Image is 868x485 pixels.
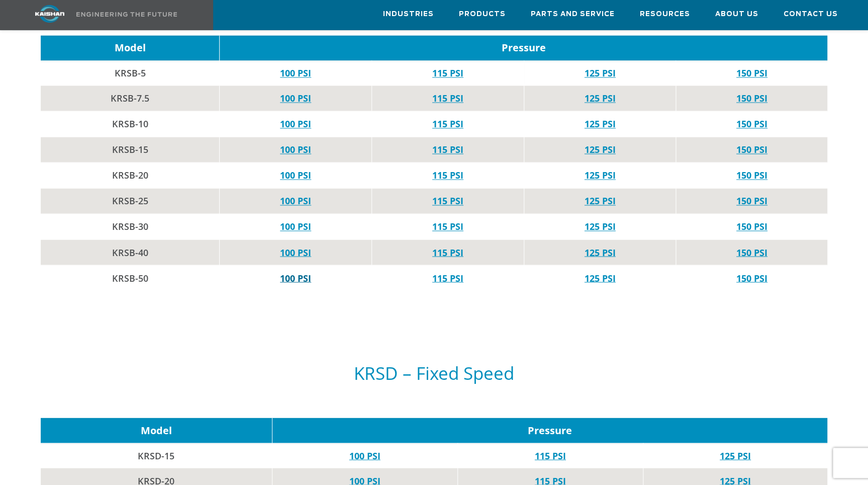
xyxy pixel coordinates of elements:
[220,35,827,60] td: Pressure
[736,92,767,104] a: 150 PSI
[715,9,758,20] span: About Us
[432,67,463,79] a: 115 PSI
[736,67,767,79] a: 150 PSI
[531,1,615,28] a: Parts and Service
[640,1,690,28] a: Resources
[459,9,506,20] span: Products
[784,9,838,20] span: Contact Us
[41,265,220,291] td: KRSB-50
[432,272,463,284] a: 115 PSI
[76,12,177,17] img: Engineering the future
[585,118,616,130] a: 125 PSI
[715,1,758,28] a: About Us
[41,418,272,443] td: Model
[41,86,220,111] td: KRSB-7.5
[41,214,220,239] td: KRSB-30
[12,5,87,23] img: kaishan logo
[736,246,767,258] a: 150 PSI
[280,118,311,130] a: 100 PSI
[383,9,434,20] span: Industries
[383,1,434,28] a: Industries
[41,188,220,214] td: KRSB-25
[585,67,616,79] a: 125 PSI
[736,220,767,232] a: 150 PSI
[41,60,220,86] td: KRSB-5
[459,1,506,28] a: Products
[41,35,220,60] td: Model
[272,418,827,443] td: Pressure
[585,246,616,258] a: 125 PSI
[432,92,463,104] a: 115 PSI
[736,143,767,155] a: 150 PSI
[280,92,311,104] a: 100 PSI
[432,220,463,232] a: 115 PSI
[736,169,767,181] a: 150 PSI
[280,246,311,258] a: 100 PSI
[736,195,767,207] a: 150 PSI
[432,143,463,155] a: 115 PSI
[41,363,827,382] h5: KRSD – Fixed Speed
[41,239,220,265] td: KRSB-40
[280,272,311,284] a: 100 PSI
[280,67,311,79] a: 100 PSI
[432,195,463,207] a: 115 PSI
[432,246,463,258] a: 115 PSI
[41,111,220,137] td: KRSB-10
[531,9,615,20] span: Parts and Service
[41,163,220,188] td: KRSB-20
[349,449,380,461] a: 100 PSI
[585,195,616,207] a: 125 PSI
[784,1,838,28] a: Contact Us
[585,169,616,181] a: 125 PSI
[585,143,616,155] a: 125 PSI
[280,220,311,232] a: 100 PSI
[41,443,272,468] td: KRSD-15
[280,195,311,207] a: 100 PSI
[41,137,220,163] td: KRSB-15
[736,118,767,130] a: 150 PSI
[640,9,690,20] span: Resources
[736,272,767,284] a: 150 PSI
[280,143,311,155] a: 100 PSI
[585,272,616,284] a: 125 PSI
[432,118,463,130] a: 115 PSI
[535,449,566,461] a: 115 PSI
[585,92,616,104] a: 125 PSI
[585,220,616,232] a: 125 PSI
[280,169,311,181] a: 100 PSI
[432,169,463,181] a: 115 PSI
[720,449,751,461] a: 125 PSI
